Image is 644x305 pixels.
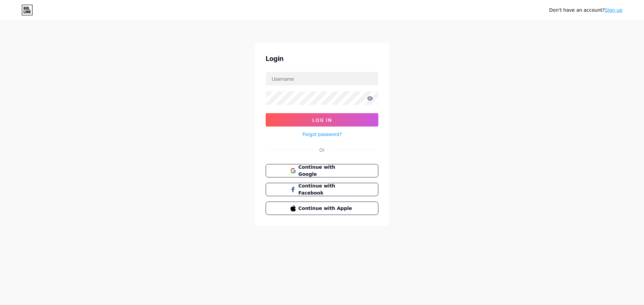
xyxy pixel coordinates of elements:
[605,7,623,13] a: Sign up
[266,164,378,177] button: Continue with Google
[299,164,354,178] span: Continue with Google
[319,146,325,153] div: Or
[266,113,378,127] button: Log In
[303,131,342,138] a: Forgot password?
[266,202,378,215] button: Continue with Apple
[312,117,332,123] span: Log In
[299,182,354,197] span: Continue with Facebook
[266,183,378,196] button: Continue with Facebook
[299,205,354,212] span: Continue with Apple
[266,72,378,85] input: Username
[266,54,378,64] div: Login
[549,7,623,14] div: Don't have an account?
